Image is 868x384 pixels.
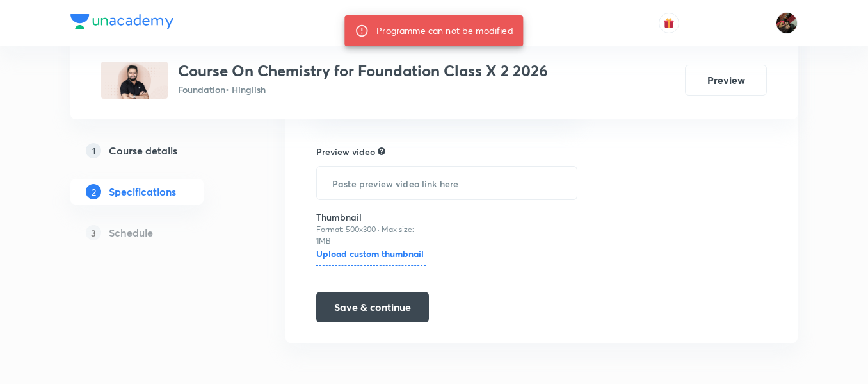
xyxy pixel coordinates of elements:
h5: Schedule [109,225,153,240]
h6: Upload custom thumbnail [316,247,426,266]
a: 1Course details [70,138,245,163]
div: Programme can not be modified [376,19,513,42]
img: Shweta Kokate [776,12,798,34]
div: Explain about your course, what you’ll be teaching, how it will help learners in their preparation [378,146,385,157]
h5: Course details [109,143,177,158]
h6: Thumbnail [316,210,426,224]
p: 2 [86,184,101,199]
h6: Preview video [316,145,375,158]
h3: Course On Chemistry for Foundation Class X 2 2026 [178,62,548,80]
input: Paste preview video link here [317,167,577,199]
img: Company Logo [70,14,173,29]
p: Foundation • Hinglish [178,83,548,96]
p: Format: 500x300 · Max size: 1MB [316,224,426,247]
h5: Specifications [109,184,176,199]
button: Preview [685,65,767,96]
img: avatar [663,17,675,29]
a: Company Logo [70,14,173,33]
button: Save & continue [316,292,429,322]
button: avatar [659,13,679,33]
p: 1 [86,143,101,158]
img: CA07BFF8-D6AC-4567-9810-E136AE0CF480_plus.png [101,62,168,99]
p: 3 [86,225,101,240]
